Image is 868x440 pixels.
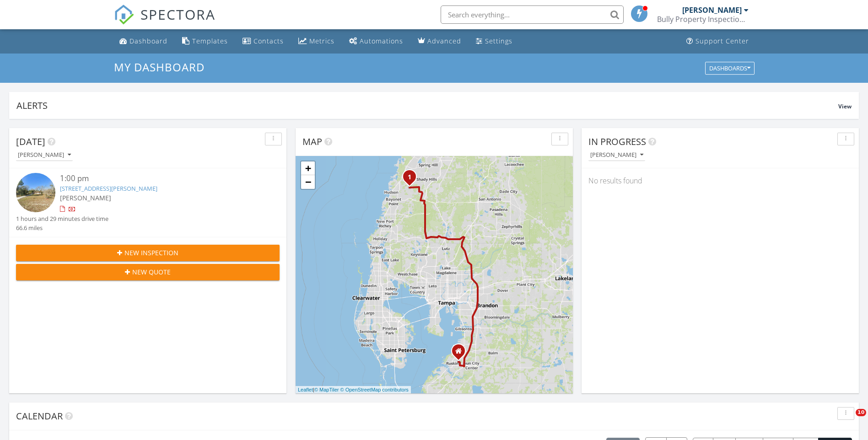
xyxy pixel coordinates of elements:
div: Settings [485,37,512,45]
a: Metrics [295,33,338,50]
a: SPECTORA [114,12,216,32]
a: © MapTiler [314,387,339,392]
div: Templates [192,37,228,45]
a: Automations (Basic) [345,33,407,50]
a: 1:00 pm [STREET_ADDRESS][PERSON_NAME] [PERSON_NAME] 1 hours and 29 minutes drive time 66.6 miles [16,173,280,232]
button: [PERSON_NAME] [16,149,73,161]
div: 15237 Teresa Blvd, Hudson, FL 34669 [410,177,415,182]
div: Automations [360,37,403,45]
iframe: Intercom live chat [837,409,859,431]
a: Zoom out [301,175,315,189]
div: Metrics [309,37,334,45]
a: Support Center [683,33,753,50]
span: In Progress [588,135,646,148]
a: © OpenStreetMap contributors [340,387,409,392]
div: Support Center [695,37,749,45]
img: The Best Home Inspection Software - Spectora [114,5,134,25]
div: | [296,386,411,394]
span: New Quote [132,267,171,277]
span: My Dashboard [114,59,205,75]
div: FL [458,351,464,356]
input: Search everything... [441,5,624,24]
div: Advanced [427,37,461,45]
div: Bully Property Inspections LLC [657,15,749,24]
a: Zoom in [301,161,315,175]
button: New Quote [16,264,280,280]
a: Templates [178,33,232,50]
div: 1 hours and 29 minutes drive time [16,215,108,223]
a: Contacts [239,33,287,50]
button: [PERSON_NAME] [588,149,645,161]
span: [DATE] [16,135,45,148]
span: Calendar [16,410,63,422]
div: [PERSON_NAME] [590,152,643,158]
span: View [838,102,852,110]
span: 10 [856,409,866,416]
span: Map [302,135,322,148]
button: Dashboards [705,62,755,75]
div: Contacts [253,37,284,45]
a: [STREET_ADDRESS][PERSON_NAME] [60,184,157,193]
div: No results found [582,168,859,193]
div: [PERSON_NAME] [682,5,742,15]
div: 66.6 miles [16,224,108,232]
a: Advanced [414,33,465,50]
a: Dashboard [116,33,171,50]
span: [PERSON_NAME] [60,193,111,202]
a: Leaflet [298,387,313,392]
i: 1 [408,174,411,181]
span: SPECTORA [140,5,216,24]
div: Dashboards [709,65,750,71]
span: New Inspection [124,248,178,258]
div: Dashboard [129,37,167,45]
div: 1:00 pm [60,173,258,184]
div: [PERSON_NAME] [18,152,71,158]
div: Alerts [16,99,838,112]
a: Settings [472,33,516,50]
img: streetview [16,173,55,212]
button: New Inspection [16,245,280,261]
